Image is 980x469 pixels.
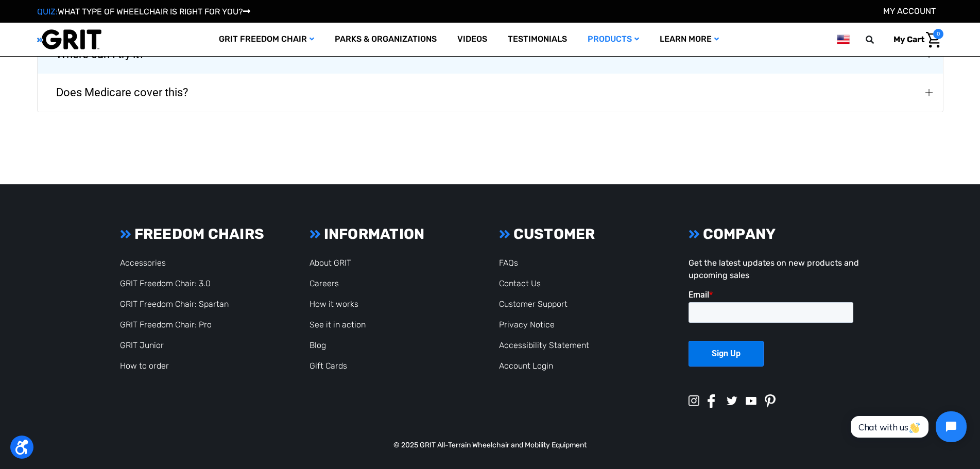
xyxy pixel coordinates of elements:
p: Get the latest updates on new products and upcoming sales [689,257,859,282]
a: Privacy Notice [499,320,555,329]
img: youtube [746,397,757,405]
h3: INFORMATION [310,225,480,243]
a: How it works [310,299,358,309]
a: Gift Cards [310,361,347,371]
a: GRIT Junior [120,340,164,350]
a: Careers [310,279,339,288]
a: Customer Support [499,299,568,309]
iframe: Form 0 [689,290,859,385]
a: Account [883,6,936,16]
a: Accessories [120,258,166,268]
input: Search [870,29,886,50]
a: Learn More [649,23,729,56]
iframe: Tidio Chat [839,403,975,451]
span: QUIZ: [37,7,58,16]
a: Products [577,23,649,56]
a: Videos [447,23,497,56]
h3: COMPANY [689,225,859,243]
a: FAQs [499,258,518,268]
a: GRIT Freedom Chair [209,23,324,56]
span: 0 [933,29,943,39]
span: Does Medicare cover this? [41,74,203,111]
a: GRIT Freedom Chair: 3.0 [120,279,211,288]
a: Cart with 0 items [886,29,943,50]
img: Does Medicare cover this? [925,89,933,96]
img: instagram [689,395,699,406]
h3: CUSTOMER [499,225,670,243]
a: Accessibility Statement [499,340,589,350]
a: About GRIT [310,258,351,268]
img: twitter [727,396,737,405]
a: See it in action [310,320,366,329]
button: Does Medicare cover this? [38,74,943,112]
img: pinterest [765,394,776,408]
p: © 2025 GRIT All-Terrain Wheelchair and Mobility Equipment [114,440,866,450]
a: Parks & Organizations [324,23,447,56]
img: GRIT All-Terrain Wheelchair and Mobility Equipment [37,29,101,50]
a: QUIZ:WHAT TYPE OF WHEELCHAIR IS RIGHT FOR YOU? [37,7,250,16]
a: GRIT Freedom Chair: Spartan [120,299,229,309]
a: Contact Us [499,279,541,288]
a: Account Login [499,361,553,371]
img: us.png [837,33,849,46]
a: Testimonials [497,23,577,56]
a: Blog [310,340,326,350]
img: facebook [708,394,715,408]
span: My Cart [893,34,924,44]
a: GRIT Freedom Chair: Pro [120,320,212,329]
img: Cart [926,32,941,48]
h3: FREEDOM CHAIRS [120,225,291,243]
a: How to order [120,361,169,371]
